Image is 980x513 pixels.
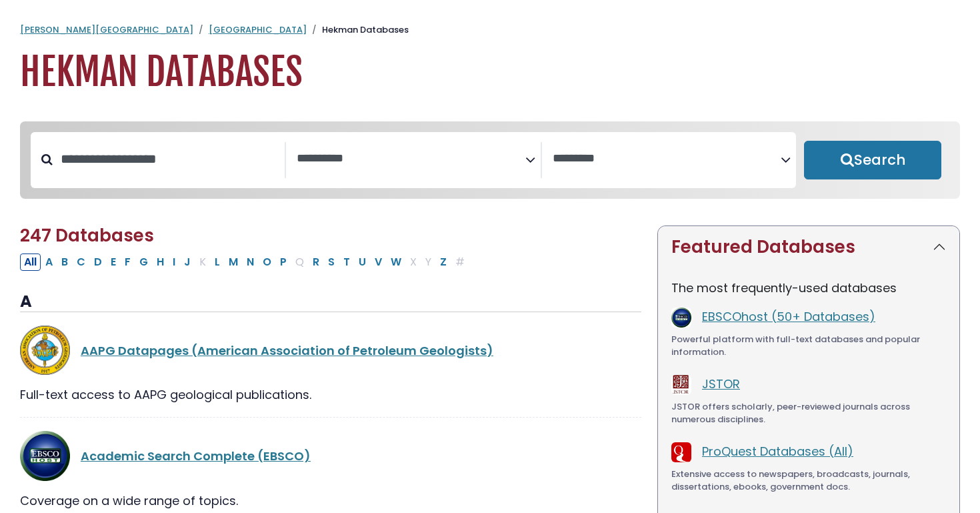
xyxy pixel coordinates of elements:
button: Filter Results T [339,253,354,271]
textarea: Search [297,152,525,166]
button: Filter Results M [225,253,242,271]
h3: A [20,292,641,312]
button: Submit for Search Results [804,141,941,179]
li: Hekman Databases [307,23,409,37]
button: Filter Results P [276,253,291,271]
div: Powerful platform with full-text databases and popular information. [671,333,946,359]
button: Filter Results V [371,253,386,271]
input: Search database by title or keyword [53,148,285,170]
button: Filter Results N [243,253,258,271]
div: Full-text access to AAPG geological publications. [20,386,641,404]
div: Alpha-list to filter by first letter of database name [20,253,470,270]
button: Filter Results J [180,253,195,271]
h1: Hekman Databases [20,50,960,95]
button: Featured Databases [658,226,959,268]
button: Filter Results E [107,253,120,271]
div: Coverage on a wide range of topics. [20,492,641,510]
button: Filter Results D [90,253,106,271]
div: Extensive access to newspapers, broadcasts, journals, dissertations, ebooks, government docs. [671,468,946,494]
button: Filter Results C [73,253,89,271]
textarea: Search [553,152,781,166]
span: 247 Databases [20,223,154,247]
a: [GEOGRAPHIC_DATA] [209,23,307,36]
button: Filter Results W [387,253,405,271]
nav: Search filters [20,121,960,199]
div: JSTOR offers scholarly, peer-reviewed journals across numerous disciplines. [671,400,946,426]
button: Filter Results H [153,253,168,271]
button: Filter Results O [259,253,275,271]
a: AAPG Datapages (American Association of Petroleum Geologists) [81,342,493,359]
button: Filter Results B [57,253,72,271]
button: All [20,253,41,271]
button: Filter Results G [135,253,152,271]
button: Filter Results U [355,253,370,271]
a: Academic Search Complete (EBSCO) [81,448,311,464]
a: JSTOR [702,376,740,392]
p: The most frequently-used databases [671,279,946,297]
button: Filter Results Z [436,253,451,271]
nav: breadcrumb [20,23,960,37]
a: [PERSON_NAME][GEOGRAPHIC_DATA] [20,23,193,36]
button: Filter Results F [121,253,135,271]
button: Filter Results I [169,253,179,271]
button: Filter Results L [211,253,224,271]
a: ProQuest Databases (All) [702,443,853,460]
a: EBSCOhost (50+ Databases) [702,308,875,325]
button: Filter Results S [324,253,339,271]
button: Filter Results A [41,253,57,271]
button: Filter Results R [309,253,323,271]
